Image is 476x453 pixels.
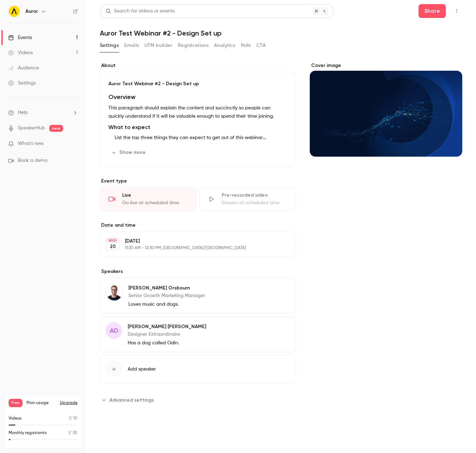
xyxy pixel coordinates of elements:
[8,109,78,116] li: help-dropdown-opener
[60,400,77,406] button: Upgrade
[419,4,446,18] button: Share
[128,301,205,308] p: Loves music and dogs.
[265,322,290,333] button: Edit
[69,415,77,422] p: / 10
[68,431,70,435] span: 1
[108,80,287,87] p: Auror Test Webinar #2 - Design Set up
[110,243,116,250] p: 20
[100,316,296,352] div: AD[PERSON_NAME] [PERSON_NAME]Designer ExtraordinaireHas a dog called Odin.
[70,141,78,147] iframe: Noticeable Trigger
[214,40,235,51] button: Analytics
[69,416,70,421] span: 1
[128,339,206,346] p: Has a dog called Odin.
[108,123,287,131] h2: What to expect
[108,93,287,101] h1: Overview
[8,65,39,71] div: Audience
[265,284,290,295] button: Edit
[49,125,63,132] span: new
[9,430,47,436] p: Monthly registrants
[9,6,20,17] img: Auror
[178,40,209,51] button: Registrations
[443,137,457,151] button: cover-image
[128,366,156,373] span: Add speaker
[109,396,154,404] span: Advanced settings
[100,355,296,383] button: Add speaker
[128,285,205,292] p: [PERSON_NAME] Orsbourn
[100,394,296,405] section: Advanced settings
[8,49,33,56] div: Videos
[100,278,296,314] div: Jamie Orsbourn[PERSON_NAME] OrsbournSenior Growth Marketing ManagerLoves music and dogs.
[106,284,123,301] img: Jamie Orsbourn
[128,292,205,299] p: Senior Growth Marketing Manager
[8,34,32,41] div: Events
[222,199,287,206] div: Stream at scheduled time
[112,134,287,141] li: List the top three things they can expect to get out of this webinar
[125,238,260,245] p: [DATE]
[68,430,77,436] p: / 30
[310,62,462,157] section: Cover image
[18,140,44,147] span: What's new
[100,268,296,275] label: Speakers
[110,326,118,335] span: AD
[100,29,462,37] h1: Auror Test Webinar #2 - Design Set up
[122,199,188,206] div: Go live at scheduled time
[100,62,296,69] label: About
[9,399,22,407] span: Free
[18,125,45,132] a: SpeakerHub
[9,415,22,422] p: Videos
[310,62,462,69] label: Cover image
[199,187,296,211] div: Pre-recorded videoStream at scheduled time
[18,157,47,164] span: Book a demo
[100,222,296,229] label: Date and time
[124,40,139,51] button: Emails
[106,8,174,15] div: Search for videos or events
[100,178,296,185] p: Event type
[108,104,287,120] p: This paragraph should explain the content and succinctly so people can quickly understand if it w...
[145,40,172,51] button: UTM builder
[100,40,119,51] button: Settings
[108,147,150,158] button: Show more
[125,245,260,251] p: 11:30 AM - 12:30 PM, [GEOGRAPHIC_DATA]/[GEOGRAPHIC_DATA]
[128,323,206,330] p: [PERSON_NAME] [PERSON_NAME]
[128,331,206,338] p: Designer Extraordinaire
[18,109,28,116] span: Help
[100,394,158,405] button: Advanced settings
[241,40,251,51] button: Polls
[8,80,36,87] div: Settings
[122,192,188,199] div: Live
[256,40,266,51] button: CTA
[100,187,197,211] div: LiveGo live at scheduled time
[106,238,119,243] div: AUG
[222,192,287,199] div: Pre-recorded video
[27,400,56,406] span: Plan usage
[25,8,38,15] h6: Auror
